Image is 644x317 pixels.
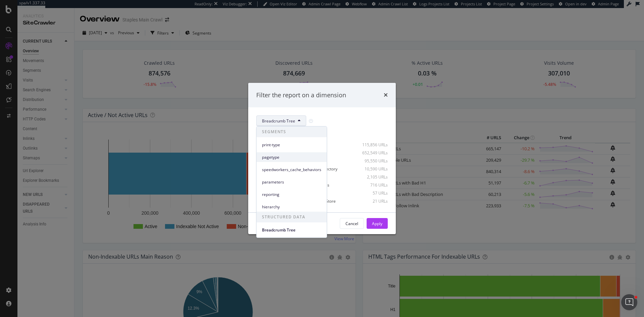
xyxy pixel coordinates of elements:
span: hierarchy [262,204,321,210]
span: parameters [262,179,321,185]
span: reporting [262,192,321,198]
div: times [384,91,388,100]
div: 57 URLs [355,190,388,196]
div: 115,856 URLs [355,142,388,148]
div: 10,590 URLs [355,166,388,172]
span: pagetype [262,154,321,160]
div: 21 URLs [355,198,388,204]
div: 2,105 URLs [355,174,388,180]
span: Breadcrumb Tree [262,227,321,233]
span: print-type [262,142,321,148]
div: Apply [372,221,382,226]
div: 716 URLs [355,182,388,188]
button: Breadcrumb Tree [256,115,306,126]
iframe: Intercom live chat [621,294,637,310]
div: 95,550 URLs [355,158,388,164]
button: Cancel [340,218,364,229]
span: SEGMENTS [257,126,327,137]
button: Apply [367,218,388,229]
div: Cancel [345,221,358,226]
div: modal [248,83,396,234]
span: Breadcrumb Tree [262,118,295,124]
div: Filter the report on a dimension [256,91,346,100]
span: STRUCTURED DATA [257,212,327,222]
div: 652,549 URLs [355,150,388,156]
span: speedworkers_cache_behaviors [262,167,321,173]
